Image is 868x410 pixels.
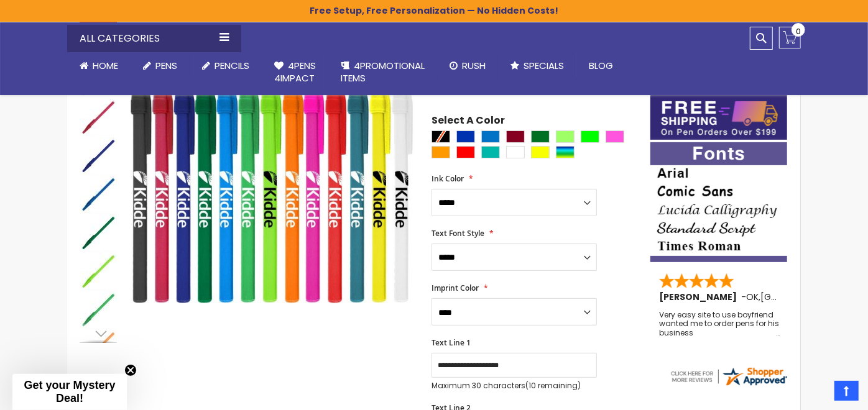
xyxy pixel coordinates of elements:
div: All Categories [67,25,241,52]
a: Rush [437,52,498,80]
span: Blog [589,59,613,72]
div: Assorted [556,146,575,158]
a: 4Pens4impact [262,52,328,93]
span: 4PROMOTIONAL ITEMS [341,59,425,84]
div: Very easy site to use boyfriend wanted me to order pens for his business [659,311,780,337]
div: Teal [481,146,500,158]
a: 0 [779,27,801,48]
p: Maximum 30 characters [432,381,597,391]
span: Ink Color [432,173,464,184]
div: Get your Mystery Deal!Close teaser [12,374,127,410]
div: Green [531,130,550,143]
span: Rush [462,59,486,72]
span: Pens [155,59,177,72]
button: Close teaser [124,364,137,376]
div: Next [80,324,117,343]
div: Yellow [531,146,550,158]
img: Belfast B Value Stick Pen [80,99,117,136]
div: White [506,146,525,158]
a: Specials [498,52,576,80]
span: 0 [796,25,801,37]
a: Home [67,52,131,80]
img: Belfast B Value Stick Pen [80,253,117,290]
img: 4pens.com widget logo [669,365,788,388]
span: OK [746,291,759,303]
span: 4Pens 4impact [274,59,316,84]
div: Belfast B Value Stick Pen [80,175,118,213]
span: (10 remaining) [525,380,581,391]
a: Pens [131,52,190,80]
span: [PERSON_NAME] [659,291,741,303]
a: 4PROMOTIONALITEMS [328,52,437,93]
div: Pink [606,130,624,143]
a: Pencils [190,52,262,80]
iframe: Google Customer Reviews [765,376,868,410]
a: 4pens.com certificate URL [669,380,788,390]
span: Get your Mystery Deal! [24,379,115,404]
span: Specials [524,59,564,72]
img: Belfast B Value Stick Pen [80,176,117,213]
span: Pencils [215,59,249,72]
img: font-personalization-examples [650,142,787,262]
span: Select A Color [432,114,505,130]
img: Belfast B Value Stick Pen [80,291,117,329]
img: Belfast B Value Stick Pen [131,38,415,322]
span: Text Font Style [432,228,484,239]
span: Home [93,59,118,72]
a: Blog [576,52,626,80]
span: [GEOGRAPHIC_DATA] [760,291,852,303]
img: Belfast B Value Stick Pen [80,214,117,252]
div: Blue Light [481,130,500,143]
span: Text Line 1 [432,337,471,348]
div: Blue [456,130,475,143]
div: Belfast B Value Stick Pen [80,213,118,252]
span: - , [741,291,852,303]
img: Belfast B Value Stick Pen [80,137,117,175]
img: Free shipping on orders over $199 [650,95,787,140]
div: Belfast B Value Stick Pen [80,98,118,136]
div: Belfast B Value Stick Pen [80,252,118,290]
div: Red [456,146,475,158]
div: Belfast B Value Stick Pen [80,136,118,175]
div: Green Light [556,130,575,143]
span: Imprint Color [432,283,479,293]
div: Orange [432,146,450,158]
div: Belfast B Value Stick Pen [80,290,118,329]
div: Lime Green [581,130,599,143]
div: Burgundy [506,130,525,143]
